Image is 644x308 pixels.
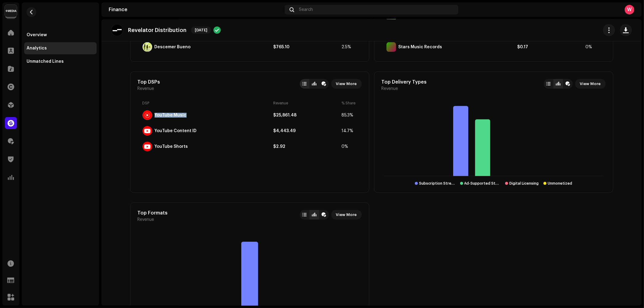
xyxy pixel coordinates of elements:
img: 43156397-6b3d-4f52-855a-7ed32c246e54 [143,42,152,52]
div: 0% [586,45,601,49]
button: View More [331,79,362,89]
div: YouTube Shorts [155,144,188,149]
div: Unmonetized [548,181,572,186]
div: $25,861.48 [274,113,339,118]
div: 85.3% [342,113,357,118]
div: % Share [342,101,357,106]
div: Ad-Supported Streaming [464,181,501,186]
div: 2.5% [342,45,357,49]
div: $0.17 [517,45,583,49]
div: DSP [143,101,271,106]
div: 0% [342,144,357,149]
div: $2.92 [274,144,339,149]
span: Search [299,7,313,12]
span: View More [580,78,601,90]
re-m-nav-item: Unmatched Lines [24,56,97,68]
span: View More [336,78,357,90]
span: Revenue [138,86,154,91]
div: Analytics [27,46,47,51]
div: W [625,5,634,14]
span: Revenue [382,86,398,91]
re-m-nav-item: Overview [24,29,97,41]
div: $765.10 [274,45,339,49]
div: YouTube Music [155,113,187,118]
img: d0ab9f93-6901-4547-93e9-494644ae73ba [5,5,17,17]
div: Subscription Streaming [419,181,455,186]
div: Finance [109,7,282,12]
div: Overview [27,33,47,37]
div: 14.7% [342,129,357,133]
div: Unmatched Lines [27,59,64,64]
button: View More [575,79,606,89]
div: YouTube Content ID [155,129,197,133]
p: Revelator Distribution [128,27,186,33]
button: View More [331,210,362,220]
div: $4,443.49 [274,129,339,133]
span: Revenue [138,217,154,222]
div: Top DSPs [138,79,160,85]
div: Descemer Bueno [155,45,191,49]
div: Top Formats [138,210,168,216]
div: Revenue [274,101,339,106]
span: View More [336,209,357,221]
span: [DATE] [191,27,211,34]
re-m-nav-item: Analytics [24,42,97,54]
div: Digital Licensing [509,181,539,186]
div: Stars Music Records [399,45,442,49]
div: Top Delivery Types [382,79,427,85]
